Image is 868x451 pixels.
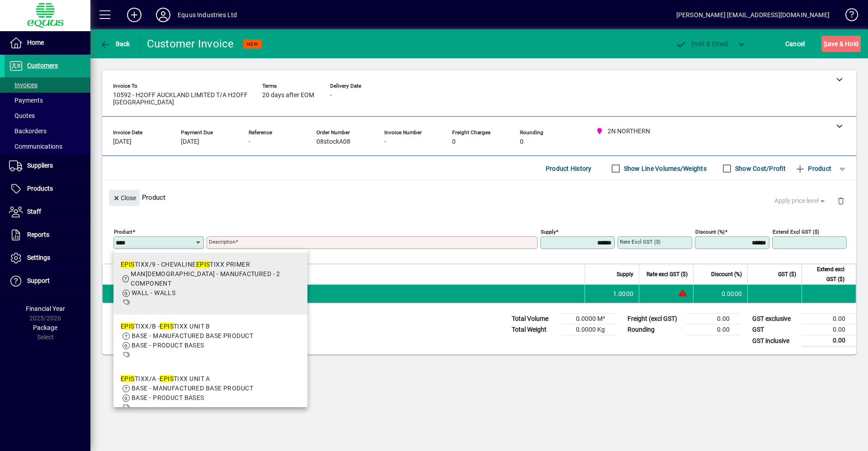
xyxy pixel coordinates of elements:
[5,247,90,269] a: Settings
[802,324,856,335] td: 0.00
[132,342,204,349] span: BASE - PRODUCT BASES
[824,37,859,51] span: ave & Hold
[541,229,556,235] mat-label: Supply
[113,367,307,419] mat-option: EPISTIXX/A - EPISTIXX UNIT A
[686,324,741,335] td: 0.00
[120,7,149,23] button: Add
[691,40,695,47] span: P
[196,261,210,268] em: EPIS
[622,164,707,173] label: Show Line Volumes/Weights
[5,201,90,223] a: Staff
[9,97,43,104] span: Payments
[771,193,830,209] button: Apply price level
[149,7,178,23] button: Profile
[839,2,857,31] a: Knowledge Base
[5,178,90,200] a: Products
[778,269,796,279] span: GST ($)
[802,314,856,324] td: 0.00
[384,138,386,146] span: -
[262,92,314,99] span: 20 days after EOM
[27,62,58,69] span: Customers
[27,254,50,261] span: Settings
[830,197,852,205] app-page-header-button: Delete
[9,127,47,135] span: Backorders
[121,322,253,331] div: TIXX/B - TIXX UNIT B
[5,77,90,93] a: Invoices
[452,138,456,146] span: 0
[178,8,237,22] div: Equus Industries Ltd
[121,323,135,330] em: EPIS
[546,161,592,176] span: Product History
[27,185,53,192] span: Products
[774,196,827,206] span: Apply price level
[113,92,249,106] span: 10592 - H2OFF AUCKLAND LIMITED T/A H2OFF [GEOGRAPHIC_DATA]
[98,36,132,52] button: Back
[27,208,41,215] span: Staff
[748,324,802,335] td: GST
[90,36,140,52] app-page-header-button: Back
[5,123,90,139] a: Backorders
[121,261,135,268] em: EPIS
[132,394,204,401] span: BASE - PRODUCT BASES
[113,138,132,146] span: [DATE]
[821,36,861,52] button: Save & Hold
[733,164,786,173] label: Show Cost/Profit
[623,324,686,335] td: Rounding
[675,40,728,47] span: ost & Email
[783,36,807,52] button: Cancel
[686,314,741,324] td: 0.00
[5,270,90,292] a: Support
[33,324,57,331] span: Package
[695,229,725,235] mat-label: Discount (%)
[830,190,852,211] button: Delete
[100,40,130,47] span: Back
[147,37,234,51] div: Customer Invoice
[209,239,236,245] mat-label: Description
[5,93,90,108] a: Payments
[121,374,253,384] div: TIXX/A - TIXX UNIT A
[5,224,90,246] a: Reports
[561,324,616,335] td: 0.0000 Kg
[131,270,280,287] span: MAN[DEMOGRAPHIC_DATA] - MANUFACTURED - 2 COMPONENT
[617,269,633,279] span: Supply
[113,253,307,315] mat-option: EPISTIXX/9 - CHEVALINE EPISTIXX PRIMER
[802,335,856,347] td: 0.00
[26,305,65,312] span: Financial Year
[107,193,142,202] app-page-header-button: Close
[121,260,300,269] div: TIXX/9 - CHEVALINE TIXX PRIMER
[507,314,561,324] td: Total Volume
[121,375,135,382] em: EPIS
[785,37,805,51] span: Cancel
[132,385,253,392] span: BASE - MANUFACTURED BASE PRODUCT
[249,138,250,146] span: -
[711,269,742,279] span: Discount (%)
[9,112,35,119] span: Quotes
[748,314,802,324] td: GST exclusive
[623,314,686,324] td: Freight (excl GST)
[132,332,253,339] span: BASE - MANUFACTURED BASE PRODUCT
[316,138,350,146] span: 08stockA08
[27,231,49,238] span: Reports
[5,139,90,154] a: Communications
[160,323,174,330] em: EPIS
[102,181,856,214] div: Product
[671,36,732,52] button: Post & Email
[9,81,38,89] span: Invoices
[27,39,44,46] span: Home
[330,92,332,99] span: -
[693,285,747,303] td: 0.0000
[676,8,830,22] div: [PERSON_NAME] [EMAIL_ADDRESS][DOMAIN_NAME]
[5,108,90,123] a: Quotes
[646,269,688,279] span: Rate excl GST ($)
[748,335,802,347] td: GST inclusive
[620,239,660,245] mat-label: Rate excl GST ($)
[113,191,136,206] span: Close
[807,264,844,284] span: Extend excl GST ($)
[5,155,90,177] a: Suppliers
[181,138,199,146] span: [DATE]
[114,229,132,235] mat-label: Product
[113,315,307,367] mat-option: EPISTIXX/B - EPISTIXX UNIT B
[27,277,50,284] span: Support
[507,324,561,335] td: Total Weight
[5,32,90,54] a: Home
